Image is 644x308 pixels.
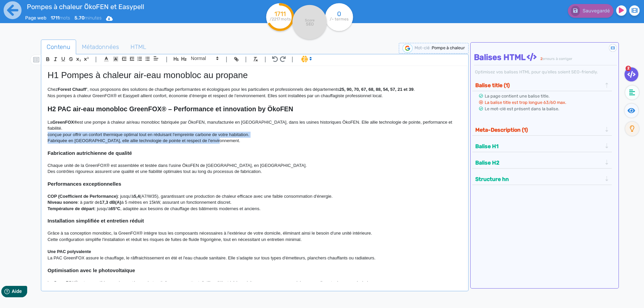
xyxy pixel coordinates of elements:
button: Structure hn [473,174,604,185]
h1: H1 Pompes à chaleur air-eau monobloc au propane [48,70,462,80]
button: Balise H1 [473,141,604,152]
p: : à partir de à 5 mètres en 15kW, assurant un fonctionnement discret. [48,199,462,205]
strong: Fabrication autrichienne de qualité [48,150,132,156]
tspan: 0 [337,10,341,18]
h4: Balises HTML [474,53,617,62]
div: Optimisez vos balises HTML pour qu’elles soient SEO-friendly. [474,69,617,75]
tspan: SEO [306,21,314,26]
strong: Une PAC polyvalente [48,249,91,254]
span: minutes [74,15,102,21]
strong: COP (Coefficient de Performance) [48,194,118,199]
span: Pompe à chaleur [432,45,465,50]
button: Meta-Description (1) [473,124,604,135]
span: La page contient une balise title. [485,94,549,99]
span: | [95,55,97,64]
span: Le mot-clé est présent dans la balise. [485,106,559,111]
tspan: 1711 [274,10,286,18]
span: Contenu [41,38,76,56]
span: erreurs à corriger [542,57,572,61]
p: Nos pompes à chaleur GreenFOX® et Easypell allient confort, économie d’énergie et respect de l’en... [48,93,462,99]
p: Grâce à sa conception monobloc, la GreenFOX® intègre tous les composants nécessaires à l'extérieu... [48,230,462,236]
span: 2 [540,57,542,61]
div: Meta-Description (1) [473,124,611,135]
strong: Performances exceptionnelles [48,181,121,187]
span: Page web [25,15,46,21]
strong: GreenFOX® [52,120,77,125]
p: Fabriquée en [GEOGRAPHIC_DATA], elle allie technologie de pointe et respect de l'environnement. [48,138,462,144]
p: Cette configuration simplifie l'installation et réduit les risques de fuites de fluide frigorigèn... [48,237,462,243]
strong: Optimisation avec le photovoltaïque [48,267,135,273]
tspan: Score [305,18,315,22]
a: HTML [125,40,152,55]
tspan: /2217 mots [270,17,291,21]
p: La PAC GreenFOX assure le chauffage, le râffraichissement en été et l'eau chaude sanitaire. Elle ... [48,255,462,261]
p: Chez , nous proposons des solutions de chauffage performantes et écologiques pour les particulier... [48,86,462,93]
p: : jusqu'à , adaptée aux besoins de chauffage des bâtiments modernes et anciens. [48,206,462,212]
strong: Niveau sonore [48,200,78,205]
div: Balise title (1) [473,80,611,91]
span: | [166,55,167,64]
p: La GreenFOX® est compatible avec les systèmes photovoltaïques, permettant d'utiliser l'électricit... [48,280,462,286]
div: Balise H2 [473,157,611,168]
span: | [226,55,227,64]
img: google-serp-logo.png [402,44,413,53]
div: Structure hn [473,174,611,185]
span: HTML [125,38,152,56]
p: conçue pour offrir un confort thermique optimal tout en réduisant l'empreinte carbone de votre ha... [48,132,462,138]
b: 5.70 [74,15,85,21]
strong: Température de départ [48,206,95,211]
span: Aide [34,5,44,11]
b: 1711 [51,15,59,21]
span: | [291,55,293,64]
p: La est une pompe à chaleur air/eau monobloc fabriquée par ÖkoFEN, manufacturée en [GEOGRAPHIC_DAT... [48,119,462,132]
strong: 25, 90, 70, 67, 68, 88, 54, 57, 21 et 39 [339,87,414,92]
strong: H2 PAC air-eau monobloc GreenFOX® – Performance et innovation by ÖkoFEN [48,105,293,113]
span: | [264,55,266,64]
span: | [245,55,247,64]
strong: Installation simplifiée et entretien réduit [48,218,144,224]
span: mots [51,15,70,21]
span: Sauvegardé [583,8,610,14]
a: Contenu [41,40,76,55]
div: Balise H1 [473,141,611,152]
button: Sauvegardé [568,4,613,18]
strong: 65°C [111,206,120,211]
strong: 5,4 [134,194,140,199]
button: Balise H2 [473,157,604,168]
strong: 17,3 dB(A) [100,200,121,205]
span: La balise title est trop longue 63/60 max. [485,100,566,105]
p: : jusqu'à (A7/W35), garantissant une production de chaleur efficace avec une faible consommation ... [48,193,462,199]
a: Métadonnées [76,40,125,55]
span: Aligment [151,54,161,62]
p: Chaque unité de la GreenFOX® est assemblée et testée dans l'usine ÖkoFEN de [GEOGRAPHIC_DATA], en... [48,163,462,169]
span: Métadonnées [76,38,124,56]
span: 2 [626,66,631,71]
strong: Forest Chauff’ [58,87,87,92]
p: Des contrôles rigoureux assurent une qualité et une fiabilité optimales tout au long du processus... [48,169,462,175]
input: title [25,1,218,12]
span: Mot-clé : [415,45,432,50]
tspan: /- termes [330,17,348,21]
span: I.Assistant [298,55,314,63]
button: Balise title (1) [473,80,604,91]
